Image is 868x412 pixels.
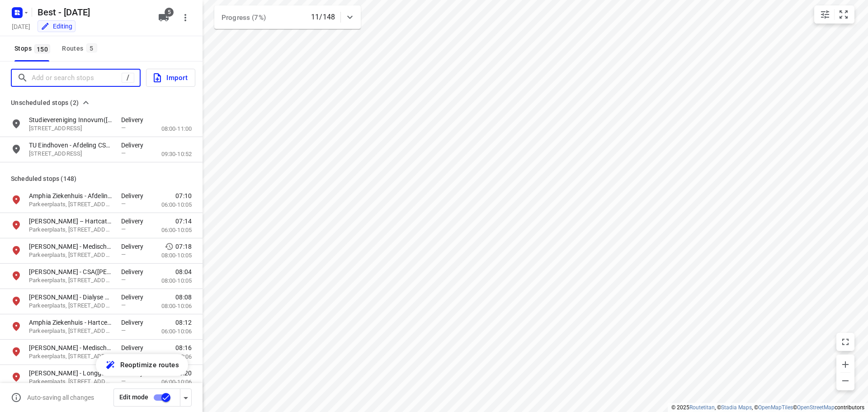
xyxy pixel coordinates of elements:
[180,392,191,403] div: Driver app settings
[222,14,266,22] span: Progress (7%)
[121,115,148,124] p: Delivery
[161,226,192,235] p: 06:00-10:05
[27,394,94,401] p: Auto-saving all changes
[29,343,112,352] p: Amphia Ziekenhuis - Medische Bedrijfsinformatie(Karin Kastelijns)
[32,71,122,85] input: Add or search stops
[122,73,134,83] div: /
[161,302,192,311] p: 08:00-10:06
[29,217,112,226] p: Amphia Ziekenhuis – Hartcatheterisatiekamers (HCK)(Elke de Groot - De Schepper)
[121,200,126,207] span: —
[41,22,72,31] div: You are currently in edit mode.
[721,404,752,411] a: Stadia Maps
[161,352,192,361] p: 08:00-10:06
[797,404,835,411] a: OpenStreetMap
[121,343,148,352] p: Delivery
[29,141,112,150] p: TU Eindhoven - Afdeling CST - Gebouw Pendulum(Nancy Wagemakers)
[121,242,148,251] p: Delivery
[161,378,192,387] p: 06:00-10:06
[146,69,195,87] button: Import
[29,115,112,124] p: Studievereniging Innovum(Anne van Wel)
[175,191,192,200] span: 07:10
[161,327,192,336] p: 06:00-10:06
[29,267,112,276] p: Amphia Ziekenhuis - CSA(Irma Kokx)
[816,5,834,24] button: Map settings
[29,191,112,200] p: Amphia Ziekenhuis - Afdeling OK(Dimphy Luiken)
[161,276,192,285] p: 08:00-10:05
[8,21,34,32] h5: Project date
[758,404,793,411] a: OpenMapTiles
[29,369,112,378] p: Amphia Ziekenhuis - Longgeneeskunde / Oncologie(Sandra Susan )
[689,404,715,411] a: Routetitan
[29,302,112,310] p: Parkeerplaats, 4818CK, Breda, NL
[121,191,148,200] p: Delivery
[121,352,126,359] span: —
[96,354,188,376] button: Reoptimize routes
[34,44,50,53] span: 150
[175,267,192,276] span: 08:04
[814,5,854,24] div: small contained button group
[175,293,192,302] span: 08:08
[165,242,174,251] svg: Early
[175,217,192,226] span: 07:14
[121,226,126,232] span: —
[176,9,194,27] button: More
[29,251,112,260] p: Parkeerplaats, 4818CK, Breda, NL
[175,318,192,327] span: 08:12
[29,276,112,285] p: Parkeerplaats, 4818CK, Breda, NL
[214,5,361,29] div: Progress (7%)11/148
[121,267,148,276] p: Delivery
[671,404,864,411] li: © 2025 , © , © © contributors
[29,378,112,386] p: Parkeerplaats, 4818CK, Breda, NL
[34,5,151,19] h5: Rename
[29,226,112,234] p: Parkeerplaats, 4818CK, Breda, NL
[161,124,192,133] p: 08:00-11:00
[29,352,112,361] p: Parkeerplaats, 4818CK, Breda, NL
[11,173,192,184] p: Scheduled stops ( 148 )
[121,276,126,283] span: —
[119,393,148,401] span: Edit mode
[29,124,112,133] p: TNO Industrie, 5612AP, Eindhoven, NL
[165,8,174,17] span: 5
[161,200,192,209] p: 06:00-10:05
[62,43,99,54] div: Routes
[121,150,126,156] span: —
[835,5,853,24] button: Fit zoom
[29,150,112,158] p: De Zaale 15, 5612AW, Eindhoven, NL
[29,327,112,336] p: Parkeerplaats, 4818CK, Breda, NL
[86,43,97,52] span: 5
[152,72,188,84] span: Import
[121,217,148,226] p: Delivery
[121,327,126,334] span: —
[121,302,126,308] span: —
[161,251,192,260] p: 08:00-10:05
[175,343,192,352] span: 08:16
[121,124,126,131] span: —
[121,318,148,327] p: Delivery
[155,9,173,27] button: 5
[7,97,93,108] button: Unscheduled stops (2)
[29,293,112,302] p: Amphia Ziekenhuis - Dialyse afdeling(Judith van der Blom)
[121,251,126,258] span: —
[141,69,195,87] a: Import
[161,150,192,159] p: 09:30-10:52
[14,43,53,54] span: Stops
[121,293,148,302] p: Delivery
[175,242,192,251] span: 07:18
[121,141,148,150] p: Delivery
[29,200,112,209] p: Parkeerplaats, 4818CK, Breda, NL
[29,318,112,327] p: Amphia Ziekenhuis - Hartcentrum(Elke de Groot - De Schepper)
[121,378,126,384] span: —
[29,242,112,251] p: Amphia Ziekenhuis - Medische Technologie(Karin Kastelijns)
[120,359,179,371] span: Reoptimize routes
[311,12,335,23] p: 11/148
[11,97,79,108] span: Unscheduled stops (2)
